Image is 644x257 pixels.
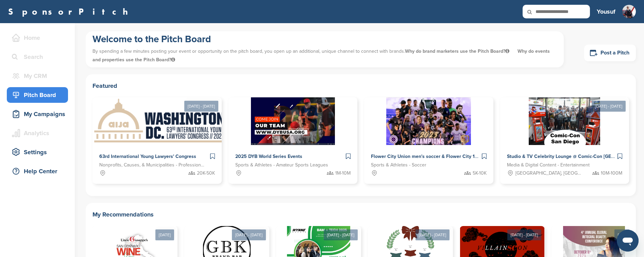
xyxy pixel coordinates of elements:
[99,161,205,169] span: Nonprofits, Causes, & Municipalities - Professional Development
[99,154,196,159] span: 63rd International Young Lawyers' Congress
[7,30,68,46] a: Home
[515,170,582,177] span: [GEOGRAPHIC_DATA], [GEOGRAPHIC_DATA]
[371,154,519,159] span: Flower City Union men's soccer & Flower City 1872 women's soccer
[371,161,426,169] span: Sports & Athletes - Soccer
[10,89,68,101] div: Pitch Board
[7,163,68,179] a: Help Center
[405,48,511,54] span: Why do brand marketers use the Pitch Board?
[10,108,68,120] div: My Campaigns
[7,144,68,160] a: Settings
[10,32,68,44] div: Home
[597,7,615,16] h3: Yousuf
[155,229,174,240] div: [DATE]
[92,81,629,91] h2: Featured
[324,229,358,240] div: [DATE] - [DATE]
[92,97,227,145] img: Sponsorpitch &
[614,229,633,240] div: [DATE]
[597,4,615,19] a: Yousuf
[416,229,450,240] div: [DATE] - [DATE]
[197,170,215,177] span: 20K-50K
[92,86,222,184] a: [DATE] - [DATE] Sponsorpitch & 63rd International Young Lawyers' Congress Nonprofits, Causes, & M...
[235,154,302,159] span: 2025 DYB World Series Events
[507,161,590,169] span: Media & Digital Content - Entertainment
[7,68,68,84] a: My CRM
[473,170,487,177] span: 5K-10K
[592,101,626,112] div: [DATE] - [DATE]
[622,5,636,26] img: Screenshot 2025 07 23 at 09.45.12
[92,45,557,66] p: By spending a few minutes posting your event or opportunity on the pitch board, you open up an ad...
[184,101,218,112] div: [DATE] - [DATE]
[364,97,493,184] a: Sponsorpitch & Flower City Union men's soccer & Flower City 1872 women's soccer Sports & Athletes...
[7,49,68,65] a: Search
[10,51,68,63] div: Search
[529,97,600,145] img: Sponsorpitch &
[386,97,471,145] img: Sponsorpitch &
[92,33,557,45] h1: Welcome to the Pitch Board
[601,170,622,177] span: 10M-100M
[10,146,68,158] div: Settings
[232,229,266,240] div: [DATE] - [DATE]
[617,230,639,252] iframe: Button to launch messaging window
[335,170,351,177] span: 1M-10M
[251,97,335,145] img: Sponsorpitch &
[7,87,68,103] a: Pitch Board
[10,127,68,139] div: Analytics
[8,7,132,16] a: SponsorPitch
[10,165,68,177] div: Help Center
[228,97,358,184] a: Sponsorpitch & 2025 DYB World Series Events Sports & Athletes - Amateur Sports Leagues 1M-10M
[507,229,541,240] div: [DATE] - [DATE]
[235,161,328,169] span: Sports & Athletes - Amateur Sports Leagues
[92,210,629,219] h2: My Recommendations
[500,86,629,184] a: [DATE] - [DATE] Sponsorpitch & Studio & TV Celebrity Lounge @ Comic-Con [GEOGRAPHIC_DATA]. Over 3...
[7,125,68,141] a: Analytics
[7,106,68,122] a: My Campaigns
[584,45,636,61] a: Post a Pitch
[10,70,68,82] div: My CRM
